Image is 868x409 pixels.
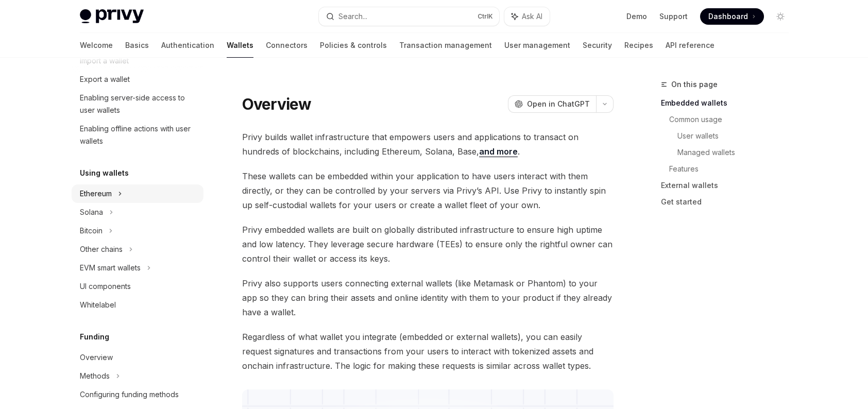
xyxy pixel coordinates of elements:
a: Enabling offline actions with user wallets [72,120,203,150]
a: External wallets [661,177,797,194]
a: Overview [72,348,203,367]
a: Demo [626,11,647,22]
div: Whitelabel [80,299,116,311]
div: Enabling offline actions with user wallets [80,123,197,147]
a: Whitelabel [72,296,203,314]
a: Security [583,33,612,58]
button: Open in ChatGPT [508,95,596,113]
img: light logo [80,9,144,24]
span: Dashboard [708,11,748,22]
a: Features [669,161,797,177]
span: Ctrl K [478,12,493,21]
a: Authentication [161,33,214,58]
a: Wallets [227,33,253,58]
span: On this page [671,78,718,91]
div: Search... [338,10,367,23]
a: Connectors [266,33,308,58]
span: Ask AI [522,11,542,22]
span: These wallets can be embedded within your application to have users interact with them directly, ... [242,169,614,212]
span: Regardless of what wallet you integrate (embedded or external wallets), you can easily request si... [242,330,614,373]
div: Methods [80,370,110,382]
div: Enabling server-side access to user wallets [80,92,197,116]
a: User wallets [677,128,797,144]
a: Common usage [669,111,797,128]
a: Embedded wallets [661,95,797,111]
h5: Funding [80,331,109,343]
a: User management [504,33,570,58]
a: and more [479,146,518,157]
a: Basics [125,33,149,58]
span: Open in ChatGPT [527,99,590,109]
span: Privy builds wallet infrastructure that empowers users and applications to transact on hundreds o... [242,130,614,159]
a: Support [659,11,688,22]
a: Export a wallet [72,70,203,89]
a: UI components [72,277,203,296]
h1: Overview [242,95,312,113]
span: Privy also supports users connecting external wallets (like Metamask or Phantom) to your app so t... [242,276,614,319]
a: Dashboard [700,8,764,25]
span: Privy embedded wallets are built on globally distributed infrastructure to ensure high uptime and... [242,223,614,266]
div: Configuring funding methods [80,388,179,401]
div: Other chains [80,243,123,255]
div: Solana [80,206,103,218]
a: Transaction management [399,33,492,58]
a: Configuring funding methods [72,385,203,404]
a: Recipes [624,33,653,58]
div: EVM smart wallets [80,262,141,274]
a: Enabling server-side access to user wallets [72,89,203,120]
button: Toggle dark mode [772,8,789,25]
a: Managed wallets [677,144,797,161]
a: Policies & controls [320,33,387,58]
button: Ask AI [504,7,550,26]
div: Overview [80,351,113,364]
div: Bitcoin [80,225,103,237]
a: API reference [666,33,714,58]
h5: Using wallets [80,167,129,179]
a: Get started [661,194,797,210]
a: Welcome [80,33,113,58]
div: Export a wallet [80,73,130,86]
button: Search...CtrlK [319,7,499,26]
div: Ethereum [80,188,112,200]
div: UI components [80,280,131,293]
